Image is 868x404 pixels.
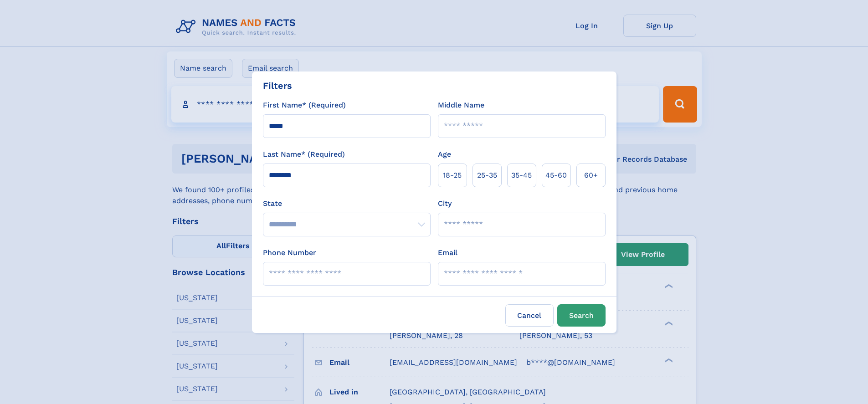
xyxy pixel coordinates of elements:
label: Phone Number [263,247,316,258]
label: Cancel [505,304,554,327]
label: First Name* (Required) [263,100,346,111]
span: 60+ [584,170,598,181]
span: 45‑60 [545,170,567,181]
span: 25‑35 [477,170,497,181]
label: State [263,198,431,209]
label: Middle Name [438,100,484,111]
label: City [438,198,452,209]
button: Search [557,304,606,327]
div: Filters [263,79,292,92]
label: Last Name* (Required) [263,149,345,160]
label: Email [438,247,457,258]
span: 35‑45 [511,170,532,181]
span: 18‑25 [443,170,462,181]
label: Age [438,149,451,160]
